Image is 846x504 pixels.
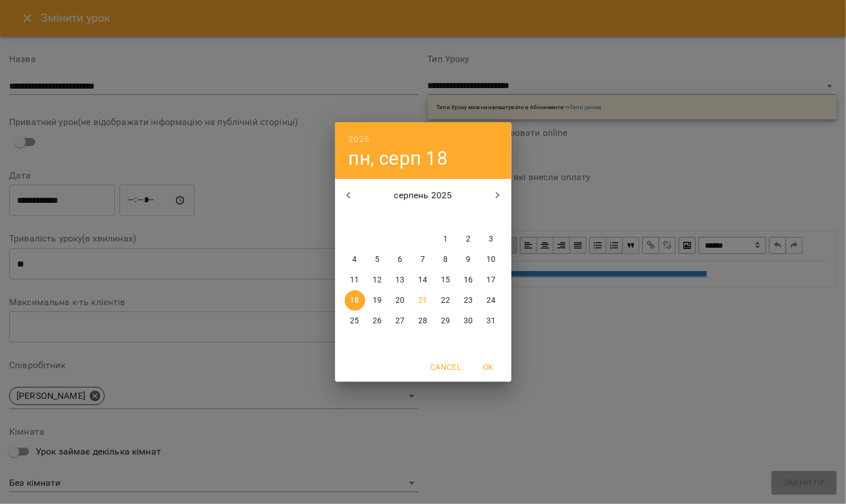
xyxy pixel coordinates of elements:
[464,295,473,306] p: 23
[390,212,411,223] span: ср
[345,290,365,311] button: 18
[390,270,411,290] button: 13
[368,249,388,270] button: 5
[368,290,388,311] button: 19
[459,212,479,223] span: сб
[350,295,359,306] p: 18
[459,229,479,249] button: 2
[345,311,365,331] button: 25
[441,295,450,306] p: 22
[368,270,388,290] button: 12
[418,295,427,306] p: 21
[436,229,456,249] button: 1
[373,295,382,306] p: 19
[395,315,405,327] p: 27
[373,315,382,327] p: 26
[368,311,388,331] button: 26
[420,254,425,265] p: 7
[464,315,473,327] p: 30
[413,290,434,311] button: 21
[345,212,365,223] span: пн
[350,315,359,327] p: 25
[390,290,411,311] button: 20
[443,234,448,245] p: 1
[426,357,465,377] button: Cancel
[466,254,471,265] p: 9
[430,360,461,374] span: Cancel
[481,212,502,223] span: нд
[390,311,411,331] button: 27
[486,295,496,306] p: 24
[486,274,496,286] p: 17
[418,315,427,327] p: 28
[395,295,405,306] p: 20
[352,254,357,265] p: 4
[466,234,471,245] p: 2
[486,254,496,265] p: 10
[349,131,370,147] button: 2025
[413,249,434,270] button: 7
[345,249,365,270] button: 4
[459,311,479,331] button: 30
[481,311,502,331] button: 31
[436,290,456,311] button: 22
[459,270,479,290] button: 16
[413,212,434,223] span: чт
[475,360,502,374] span: OK
[481,290,502,311] button: 24
[436,270,456,290] button: 15
[486,315,496,327] p: 31
[373,274,382,286] p: 12
[443,254,448,265] p: 8
[413,311,434,331] button: 28
[368,212,388,223] span: вт
[398,254,402,265] p: 6
[481,249,502,270] button: 10
[481,229,502,249] button: 3
[413,270,434,290] button: 14
[459,249,479,270] button: 9
[464,274,473,286] p: 16
[471,357,507,377] button: OK
[441,315,450,327] p: 29
[349,147,448,170] button: пн, серп 18
[436,249,456,270] button: 8
[362,189,484,202] p: серпень 2025
[436,212,456,223] span: пт
[350,274,359,286] p: 11
[395,274,405,286] p: 13
[436,311,456,331] button: 29
[489,234,493,245] p: 3
[481,270,502,290] button: 17
[390,249,411,270] button: 6
[418,274,427,286] p: 14
[459,290,479,311] button: 23
[345,270,365,290] button: 11
[441,274,450,286] p: 15
[375,254,379,265] p: 5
